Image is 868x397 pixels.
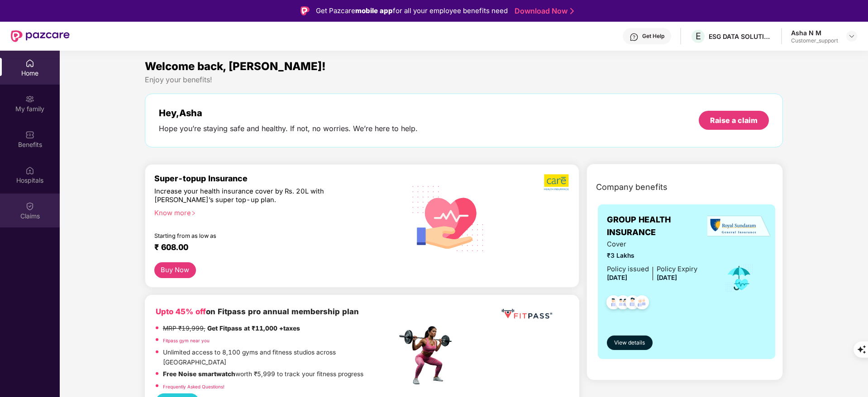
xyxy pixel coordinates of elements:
[207,325,300,332] strong: Get Fitpass at ₹11,000 +taxes
[159,124,418,133] div: Hope you’re staying safe and healthy. If not, no worries. We’re here to help.
[596,181,668,194] span: Company benefits
[607,213,712,239] span: GROUP HEALTH INSURANCE
[709,32,772,41] div: ESG DATA SOLUTIONS PRIVATE LIMITED
[791,28,838,37] div: Asha N M
[607,274,627,281] span: [DATE]
[145,60,326,73] span: Welcome back, [PERSON_NAME]!
[156,307,206,316] b: Upto 45% off
[607,251,697,261] span: ₹3 Lakhs
[500,306,554,322] img: fppp.png
[657,264,697,274] div: Policy Expiry
[163,369,363,379] p: worth ₹5,999 to track your fitness progress
[696,31,701,42] span: E
[725,263,754,293] img: icon
[163,370,235,378] strong: Free Noise smartwatch
[163,384,224,389] a: Frequently Asked Questions!
[154,174,397,183] div: Super-topup Insurance
[621,293,644,315] img: svg+xml;base64,PHN2ZyB4bWxucz0iaHR0cDovL3d3dy53My5vcmcvMjAwMC9zdmciIHdpZHRoPSI0OC45NDMiIGhlaWdodD...
[154,209,391,215] div: Know more
[163,325,205,332] del: MRP ₹19,999,
[154,242,388,253] div: ₹ 608.00
[631,293,653,315] img: svg+xml;base64,PHN2ZyB4bWxucz0iaHR0cDovL3d3dy53My5vcmcvMjAwMC9zdmciIHdpZHRoPSI0OC45NDMiIGhlaWdodD...
[396,324,460,387] img: fpp.png
[11,30,70,42] img: New Pazcare Logo
[316,5,508,16] div: Get Pazcare for all your employee benefits need
[657,274,677,281] span: [DATE]
[300,6,310,15] img: Logo
[25,166,34,175] img: svg+xml;base64,PHN2ZyBpZD0iSG9zcGl0YWxzIiB4bWxucz0iaHR0cDovL3d3dy53My5vcmcvMjAwMC9zdmciIHdpZHRoPS...
[163,348,396,367] p: Unlimited access to 8,100 gyms and fitness studios across [GEOGRAPHIC_DATA]
[710,115,758,125] div: Raise a claim
[570,6,574,16] img: Stroke
[607,239,697,250] span: Cover
[355,6,393,15] strong: mobile app
[145,75,783,85] div: Enjoy your benefits!
[159,108,418,118] div: Hey, Asha
[848,33,855,40] img: svg+xml;base64,PHN2ZyBpZD0iRHJvcGRvd24tMzJ4MzIiIHhtbG5zPSJodHRwOi8vd3d3LnczLm9yZy8yMDAwL3N2ZyIgd2...
[25,95,34,104] img: svg+xml;base64,PHN2ZyB3aWR0aD0iMjAiIGhlaWdodD0iMjAiIHZpZXdCb3g9IjAgMCAyMCAyMCIgZmlsbD0ibm9uZSIgeG...
[163,338,210,343] a: Fitpass gym near you
[612,293,634,315] img: svg+xml;base64,PHN2ZyB4bWxucz0iaHR0cDovL3d3dy53My5vcmcvMjAwMC9zdmciIHdpZHRoPSI0OC45MTUiIGhlaWdodD...
[630,33,639,42] img: svg+xml;base64,PHN2ZyBpZD0iSGVscC0zMngzMiIgeG1sbnM9Imh0dHA6Ly93d3cudzMub3JnLzIwMDAvc3ZnIiB3aWR0aD...
[791,37,838,44] div: Customer_support
[642,33,664,40] div: Get Help
[154,187,358,205] div: Increase your health insurance cover by Rs. 20L with [PERSON_NAME]’s super top-up plan.
[607,264,649,274] div: Policy issued
[25,59,34,68] img: svg+xml;base64,PHN2ZyBpZD0iSG9tZSIgeG1sbnM9Imh0dHA6Ly93d3cudzMub3JnLzIwMDAvc3ZnIiB3aWR0aD0iMjAiIG...
[25,130,34,139] img: svg+xml;base64,PHN2ZyBpZD0iQmVuZWZpdHMiIHhtbG5zPSJodHRwOi8vd3d3LnczLm9yZy8yMDAwL3N2ZyIgd2lkdGg9Ij...
[405,174,491,262] img: svg+xml;base64,PHN2ZyB4bWxucz0iaHR0cDovL3d3dy53My5vcmcvMjAwMC9zdmciIHhtbG5zOnhsaW5rPSJodHRwOi8vd3...
[607,336,653,350] button: View details
[544,174,570,191] img: b5dec4f62d2307b9de63beb79f102df3.png
[707,215,771,237] img: insurerLogo
[156,307,359,316] b: on Fitpass pro annual membership plan
[154,232,358,239] div: Starting from as low as
[154,262,196,278] button: Buy Now
[515,6,571,16] a: Download Now
[191,211,196,216] span: right
[614,339,645,347] span: View details
[602,293,625,315] img: svg+xml;base64,PHN2ZyB4bWxucz0iaHR0cDovL3d3dy53My5vcmcvMjAwMC9zdmciIHdpZHRoPSI0OC45NDMiIGhlaWdodD...
[25,202,34,211] img: svg+xml;base64,PHN2ZyBpZD0iQ2xhaW0iIHhtbG5zPSJodHRwOi8vd3d3LnczLm9yZy8yMDAwL3N2ZyIgd2lkdGg9IjIwIi...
